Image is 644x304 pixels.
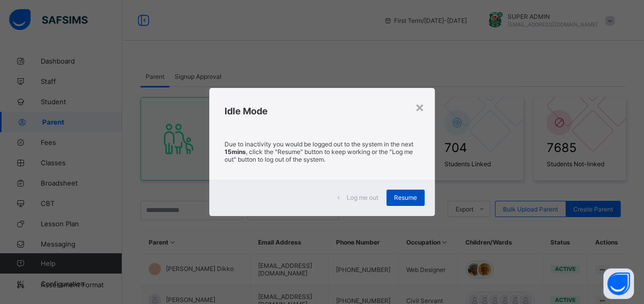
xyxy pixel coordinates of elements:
[225,140,419,163] p: Due to inactivity you would be logged out to the system in the next , click the "Resume" button t...
[603,268,634,299] button: Open asap
[347,194,378,201] span: Log me out
[394,194,417,201] span: Resume
[225,106,419,116] h2: Idle Mode
[415,98,425,115] div: ×
[225,148,246,156] strong: 15mins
